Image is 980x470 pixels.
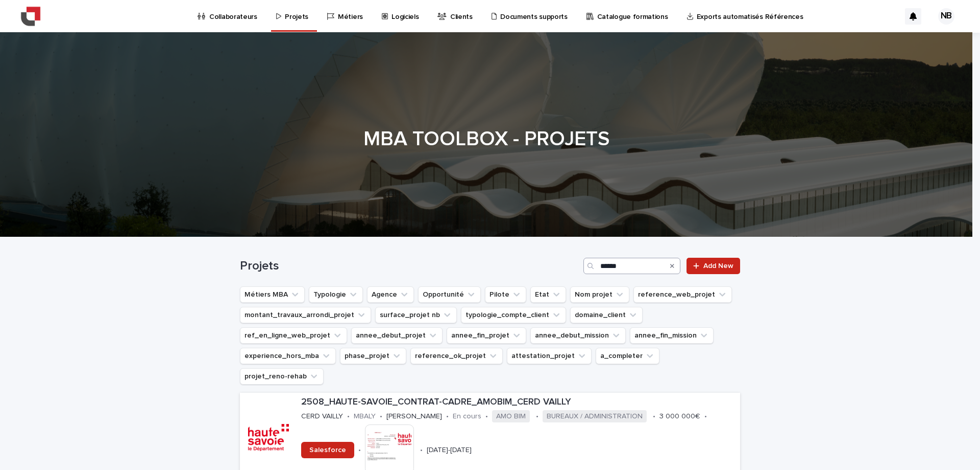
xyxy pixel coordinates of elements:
[570,307,643,323] button: domaine_client
[447,327,526,344] button: annee_fin_projet
[570,286,629,303] button: Nom projet
[240,348,336,364] button: experience_hors_mba
[492,410,530,423] span: AMO BIM
[485,286,526,303] button: Pilote
[309,286,363,303] button: Typologie
[687,258,740,274] a: Add New
[20,6,41,27] img: YiAiwBLRm2aPEWe5IFcA
[704,412,707,421] p: •
[309,446,346,454] span: Salesforce
[659,412,700,421] p: 3 000 000€
[380,412,382,421] p: •
[543,410,647,423] span: BUREAUX / ADMINISTRATION
[446,412,449,421] p: •
[240,327,347,344] button: ref_en_ligne_web_projet
[536,412,538,421] p: •
[340,348,406,364] button: phase_projet
[427,446,472,455] p: [DATE]-[DATE]
[358,446,361,455] p: •
[410,348,503,364] button: reference_ok_projet
[418,286,481,303] button: Opportunité
[485,412,488,421] p: •
[367,286,414,303] button: Agence
[301,397,736,408] p: 2508_HAUTE-SAVOIE_CONTRAT-CADRE_AMOBIM_CERD VAILLY
[375,307,457,323] button: surface_projet nb
[240,307,371,323] button: montant_travaux_arrondi_projet
[633,286,732,303] button: reference_web_projet
[301,442,354,458] a: Salesforce
[461,307,566,323] button: typologie_compte_client
[530,286,566,303] button: Etat
[630,327,714,344] button: annee_fin_mission
[301,412,343,421] p: CERD VAILLY
[583,258,680,274] input: Search
[530,327,626,344] button: annee_debut_mission
[507,348,592,364] button: attestation_projet
[351,327,443,344] button: annee_debut_projet
[354,412,376,421] p: MBALY
[240,259,579,274] h1: Projets
[453,412,481,421] p: En cours
[240,286,305,303] button: Métiers MBA
[653,412,655,421] p: •
[596,348,659,364] button: a_completer
[386,412,442,421] p: [PERSON_NAME]
[420,446,423,455] p: •
[347,412,350,421] p: •
[703,262,733,270] span: Add New
[236,127,737,151] h1: MBA TOOLBOX - PROJETS
[240,368,324,385] button: projet_reno-rehab
[938,8,954,25] div: NB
